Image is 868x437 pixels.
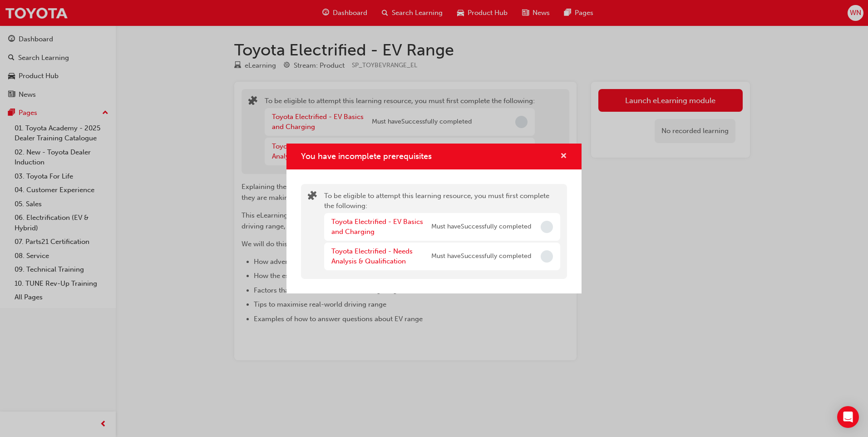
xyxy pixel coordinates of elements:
div: You have incomplete prerequisites [286,144,582,293]
span: puzzle-icon [308,192,317,202]
span: Incomplete [541,221,553,233]
span: Must have Successfully completed [431,222,531,232]
span: You have incomplete prerequisites [301,151,432,161]
a: Toyota Electrified - Needs Analysis & Qualification [331,247,413,266]
div: To be eligible to attempt this learning resource, you must first complete the following: [324,191,560,272]
span: Must have Successfully completed [431,251,531,262]
span: cross-icon [560,153,567,161]
button: cross-icon [560,151,567,162]
a: Toyota Electrified - EV Basics and Charging [331,218,423,236]
span: Incomplete [541,250,553,263]
div: Open Intercom Messenger [837,406,859,428]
